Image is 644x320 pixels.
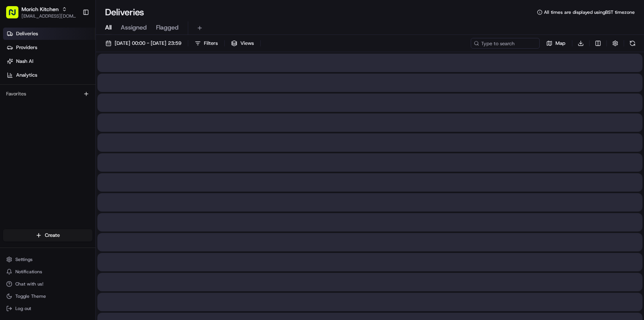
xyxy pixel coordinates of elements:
button: Chat with us! [3,279,92,289]
span: All times are displayed using BST timezone [544,9,635,15]
a: Analytics [3,69,95,81]
div: Favorites [3,88,92,100]
span: Filters [204,40,218,47]
span: Notifications [15,269,42,275]
span: Nash AI [16,58,33,65]
h1: Deliveries [105,6,144,18]
button: [EMAIL_ADDRESS][DOMAIN_NAME] [21,13,76,19]
span: Views [240,40,254,47]
button: Log out [3,303,92,314]
span: Create [45,232,60,239]
button: Filters [191,38,221,49]
button: Morich Kitchen[EMAIL_ADDRESS][DOMAIN_NAME] [3,3,79,21]
a: Deliveries [3,28,95,40]
button: Create [3,229,92,241]
button: Toggle Theme [3,291,92,302]
span: All [105,23,112,32]
button: Map [543,38,569,49]
span: Settings [15,256,33,263]
input: Type to search [471,38,540,49]
a: Nash AI [3,55,95,67]
span: Map [555,40,565,47]
span: Toggle Theme [15,293,46,299]
span: Flagged [156,23,179,32]
span: Assigned [121,23,147,32]
button: [DATE] 00:00 - [DATE] 23:59 [102,38,185,49]
button: Morich Kitchen [21,5,59,13]
span: [DATE] 00:00 - [DATE] 23:59 [115,40,181,47]
span: Providers [16,44,37,51]
span: Log out [15,305,31,312]
button: Notifications [3,266,92,277]
span: Analytics [16,72,37,79]
span: Chat with us! [15,281,43,287]
button: Views [228,38,257,49]
button: Settings [3,254,92,265]
a: Providers [3,41,95,54]
span: Deliveries [16,30,38,37]
button: Refresh [627,38,638,49]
